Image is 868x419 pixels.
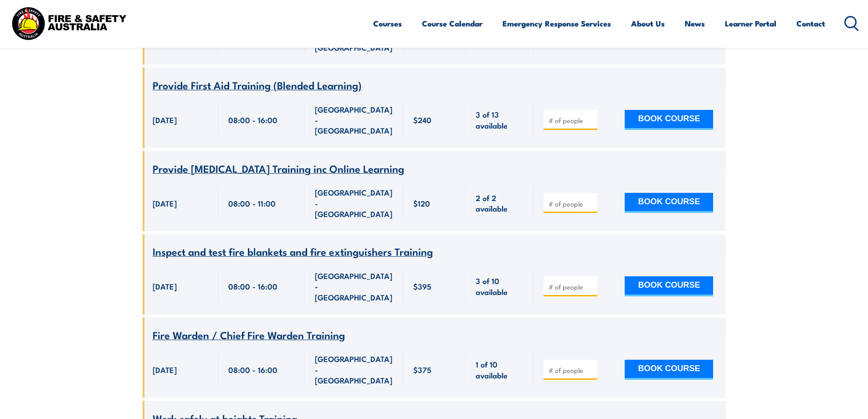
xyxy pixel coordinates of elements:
a: Inspect and test fire blankets and fire extinguishers Training [153,246,433,258]
a: News [685,11,705,36]
a: Provide First Aid Training (Blended Learning) [153,80,362,91]
button: BOOK COURSE [625,360,713,380]
span: 3 of 13 available [476,109,524,130]
span: $120 [413,198,430,208]
span: $375 [413,364,431,375]
button: BOOK COURSE [625,110,713,130]
span: [DATE] [153,198,177,208]
span: [GEOGRAPHIC_DATA] - [GEOGRAPHIC_DATA] [315,104,393,136]
span: [GEOGRAPHIC_DATA] - [GEOGRAPHIC_DATA] [315,21,393,52]
span: $240 [413,114,431,125]
span: [GEOGRAPHIC_DATA] - [GEOGRAPHIC_DATA] [315,353,393,385]
span: 08:00 - 16:00 [228,281,277,291]
a: Learner Portal [725,11,776,36]
button: BOOK COURSE [625,193,713,213]
a: Courses [373,11,402,36]
span: [DATE] [153,114,177,125]
span: 3 of 10 available [476,275,524,297]
input: # of people [549,366,594,375]
input: # of people [549,199,594,208]
input: # of people [549,282,594,291]
input: # of people [549,116,594,125]
span: Provide [MEDICAL_DATA] Training inc Online Learning [153,160,404,176]
span: 08:00 - 16:00 [228,364,277,375]
span: 08:00 - 16:00 [228,114,277,125]
span: [GEOGRAPHIC_DATA] - [GEOGRAPHIC_DATA] [315,187,393,219]
a: Fire Warden / Chief Fire Warden Training [153,330,345,341]
button: BOOK COURSE [625,276,713,296]
span: Inspect and test fire blankets and fire extinguishers Training [153,243,433,259]
span: Fire Warden / Chief Fire Warden Training [153,327,345,342]
span: Provide First Aid Training (Blended Learning) [153,77,362,93]
a: Emergency Response Services [503,11,611,36]
span: 2 of 2 available [476,192,524,214]
a: Course Calendar [422,11,483,36]
a: About Us [631,11,665,36]
span: [GEOGRAPHIC_DATA] - [GEOGRAPHIC_DATA] [315,270,393,302]
span: 08:00 - 11:00 [228,198,276,208]
a: Provide [MEDICAL_DATA] Training inc Online Learning [153,163,404,175]
a: Contact [796,11,825,36]
span: $395 [413,281,431,291]
span: [DATE] [153,281,177,291]
span: 1 of 10 available [476,359,524,380]
span: [DATE] [153,364,177,375]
